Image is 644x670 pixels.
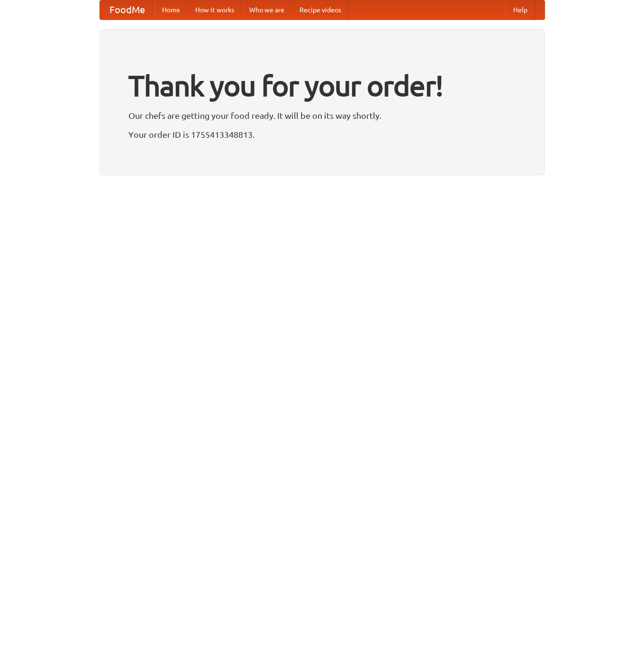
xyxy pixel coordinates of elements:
a: Home [154,0,188,19]
h1: Thank you for your order! [128,63,516,108]
p: Your order ID is 1755413348813. [128,127,516,142]
a: How it works [188,0,242,19]
a: Recipe videos [292,0,349,19]
a: FoodMe [100,0,154,19]
a: Who we are [242,0,292,19]
p: Our chefs are getting your food ready. It will be on its way shortly. [128,108,516,123]
a: Help [506,0,535,19]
